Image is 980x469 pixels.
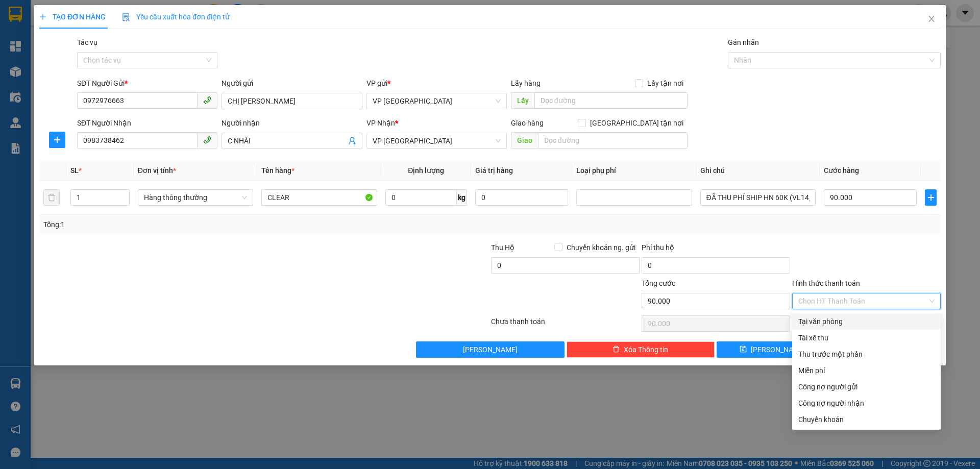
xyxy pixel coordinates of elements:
[39,13,46,20] span: plus
[925,193,936,202] span: plus
[824,166,859,175] span: Cước hàng
[373,93,501,109] span: VP Xuân Giang
[457,189,467,206] span: kg
[222,78,362,89] div: Người gửi
[463,344,518,355] span: [PERSON_NAME]
[490,316,641,334] div: Chưa thanh toán
[203,136,211,144] span: phone
[49,132,65,148] button: plus
[798,332,935,343] div: Tài xế thu
[13,13,64,64] img: logo.jpg
[261,166,295,175] span: Tên hàng
[792,395,941,411] div: Cước gửi hàng sẽ được ghi vào công nợ của người nhận
[70,166,79,175] span: SL
[751,344,805,355] span: [PERSON_NAME]
[95,25,427,38] li: Cổ Đạm, xã [GEOGRAPHIC_DATA], [GEOGRAPHIC_DATA]
[643,78,688,89] span: Lấy tận nơi
[261,189,377,206] input: VD: Bàn, Ghế
[534,92,688,109] input: Dọc đường
[798,414,935,425] div: Chuyển khoản
[43,189,60,206] button: delete
[586,117,688,129] span: [GEOGRAPHIC_DATA] tận nơi
[43,219,378,230] div: Tổng: 1
[39,13,106,21] span: TẠO ĐƠN HÀNG
[572,161,696,181] th: Loại phụ phí
[373,133,501,149] span: VP Mỹ Đình
[95,38,427,51] li: Hotline: 1900252555
[366,78,507,89] div: VP gửi
[798,316,935,327] div: Tại văn phòng
[475,166,513,175] span: Giá trị hàng
[917,5,946,34] button: Close
[491,243,514,252] span: Thu Hộ
[567,341,715,358] button: deleteXóa Thông tin
[925,189,936,206] button: plus
[348,137,356,145] span: user-add
[696,161,820,181] th: Ghi chú
[13,74,152,108] b: GỬI : VP [GEOGRAPHIC_DATA]
[122,13,130,21] img: icon
[792,279,860,287] label: Hình thức thanh toán
[511,119,544,127] span: Giao hàng
[50,136,65,144] span: plus
[538,132,688,149] input: Dọc đường
[122,13,230,21] span: Yêu cầu xuất hóa đơn điện tử
[612,345,620,354] span: delete
[408,166,444,175] span: Định lượng
[798,381,935,392] div: Công nợ người gửi
[511,132,538,149] span: Giao
[642,279,675,287] span: Tổng cước
[927,15,936,23] span: close
[728,38,759,46] label: Gán nhãn
[511,79,541,87] span: Lấy hàng
[798,398,935,409] div: Công nợ người nhận
[798,365,935,376] div: Miễn phí
[798,349,935,360] div: Thu trước một phần
[717,341,827,358] button: save[PERSON_NAME]
[138,166,176,175] span: Đơn vị tính
[475,189,568,206] input: 0
[624,344,668,355] span: Xóa Thông tin
[77,78,217,89] div: SĐT Người Gửi
[77,38,97,46] label: Tác vụ
[792,379,941,395] div: Cước gửi hàng sẽ được ghi vào công nợ của người gửi
[562,242,640,253] span: Chuyển khoản ng. gửi
[222,117,362,129] div: Người nhận
[642,242,790,257] div: Phí thu hộ
[416,341,565,358] button: [PERSON_NAME]
[203,96,211,104] span: phone
[366,119,395,127] span: VP Nhận
[740,345,747,354] span: save
[144,190,247,205] span: Hàng thông thường
[700,189,816,206] input: Ghi Chú
[511,92,534,109] span: Lấy
[77,117,217,129] div: SĐT Người Nhận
